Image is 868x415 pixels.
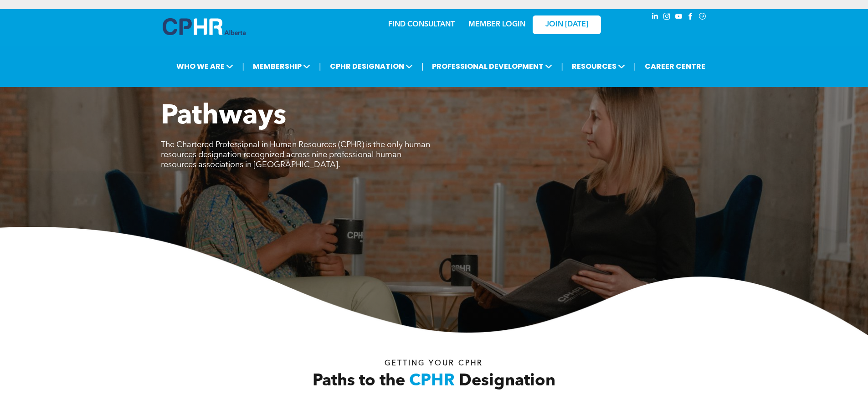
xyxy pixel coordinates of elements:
[642,58,708,75] a: CAREER CENTRE
[313,373,405,389] span: Paths to the
[174,58,236,75] span: WHO WE ARE
[561,57,563,76] li: |
[674,11,684,24] a: youtube
[533,15,601,34] a: JOIN [DATE]
[319,57,321,76] li: |
[662,11,672,24] a: instagram
[698,11,708,24] a: Social network
[545,20,588,29] span: JOIN [DATE]
[421,57,424,76] li: |
[634,57,636,76] li: |
[468,21,525,28] a: MEMBER LOGIN
[409,373,455,389] span: CPHR
[686,11,696,24] a: facebook
[242,57,244,76] li: |
[385,360,483,367] span: Getting your Cphr
[250,58,313,75] span: MEMBERSHIP
[161,103,286,130] span: Pathways
[163,18,246,35] img: A blue and white logo for cp alberta
[161,141,430,169] span: The Chartered Professional in Human Resources (CPHR) is the only human resources designation reco...
[459,373,555,389] span: Designation
[429,58,555,75] span: PROFESSIONAL DEVELOPMENT
[388,21,455,28] a: FIND CONSULTANT
[650,11,660,24] a: linkedin
[569,58,628,75] span: RESOURCES
[327,58,416,75] span: CPHR DESIGNATION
